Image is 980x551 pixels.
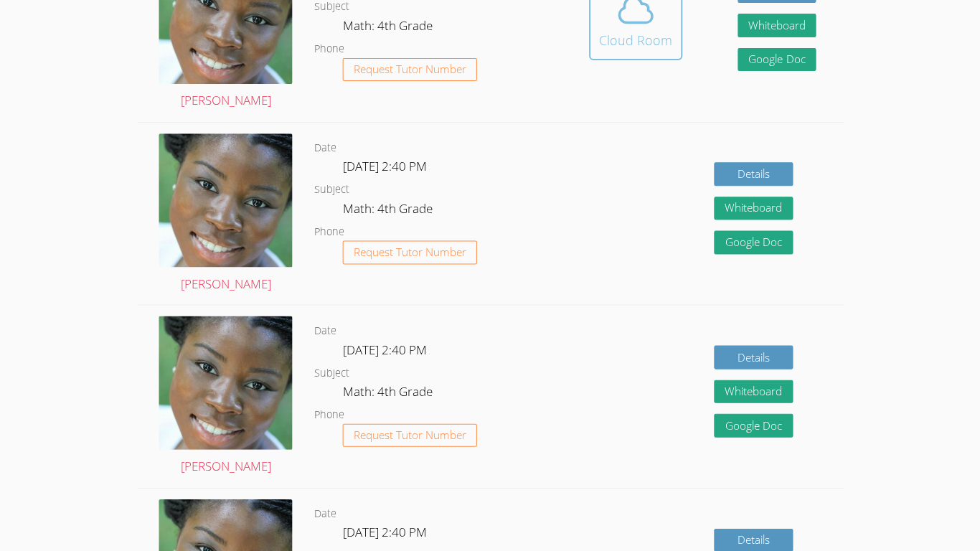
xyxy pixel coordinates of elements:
[342,199,435,223] dd: Math: 4th Grade
[342,423,476,447] button: Request Tutor Number
[353,64,466,75] span: Request Tutor Number
[314,181,349,199] dt: Subject
[713,380,792,403] button: Whiteboard
[713,162,792,186] a: Details
[713,197,792,220] button: Whiteboard
[159,316,292,449] img: 1000004422.jpg
[598,30,672,50] div: Cloud Room
[342,240,476,264] button: Request Tutor Number
[342,16,435,40] dd: Math: 4th Grade
[737,14,816,37] button: Whiteboard
[314,364,349,382] dt: Subject
[314,139,336,157] dt: Date
[737,48,816,72] a: Google Doc
[713,230,792,254] a: Google Doc
[713,345,792,369] a: Details
[353,247,466,258] span: Request Tutor Number
[342,523,426,540] span: [DATE] 2:40 PM
[159,133,292,294] a: [PERSON_NAME]
[314,504,336,522] dt: Date
[353,429,466,440] span: Request Tutor Number
[342,381,435,405] dd: Math: 4th Grade
[713,413,792,437] a: Google Doc
[314,321,336,339] dt: Date
[314,405,344,423] dt: Phone
[342,158,426,174] span: [DATE] 2:40 PM
[342,341,426,357] span: [DATE] 2:40 PM
[159,316,292,476] a: [PERSON_NAME]
[342,58,476,82] button: Request Tutor Number
[159,133,292,267] img: 1000004422.jpg
[314,223,344,241] dt: Phone
[314,40,344,58] dt: Phone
